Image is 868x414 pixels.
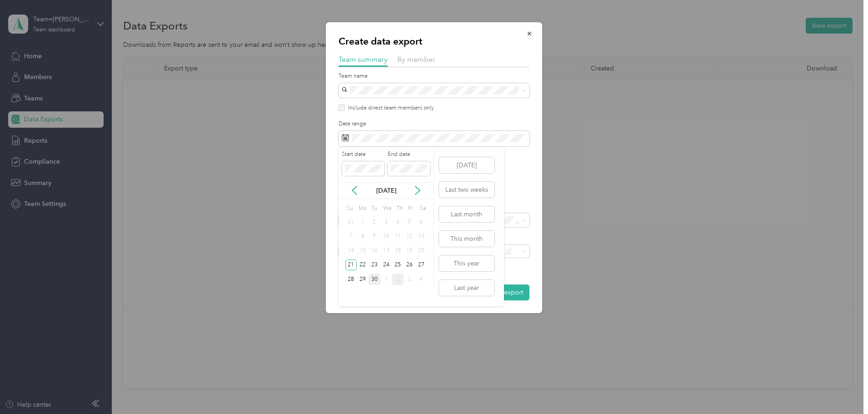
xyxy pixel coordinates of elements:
label: Start date [342,150,384,159]
div: 17 [380,245,392,256]
label: Include direct team members only [345,104,434,112]
button: [DATE] [439,157,494,173]
div: 1 [357,216,369,228]
div: 5 [404,216,415,228]
div: Fr [407,202,415,215]
label: End date [388,150,430,159]
button: Last month [439,206,494,222]
div: 22 [357,259,369,271]
div: 11 [392,231,404,242]
div: 3 [404,274,415,285]
div: 9 [369,231,380,242]
div: 28 [345,274,357,285]
div: 4 [415,274,427,285]
div: 14 [345,245,357,256]
div: 16 [369,245,380,256]
div: 29 [357,274,369,285]
button: Last year [439,280,494,296]
div: 4 [392,216,404,228]
div: 12 [404,231,415,242]
div: 30 [369,274,380,285]
div: Th [395,202,404,215]
div: 23 [369,259,380,271]
div: 25 [392,259,404,271]
div: 13 [415,231,427,242]
span: Team summary [339,55,388,64]
div: 19 [404,245,415,256]
span: By member [397,55,435,64]
p: [DATE] [367,186,405,195]
div: 15 [357,245,369,256]
div: 26 [404,259,415,271]
div: 6 [415,216,427,228]
div: 18 [392,245,404,256]
div: 1 [380,274,392,285]
button: This month [439,231,494,247]
div: 27 [415,259,427,271]
button: Last two weeks [439,182,494,198]
div: 31 [345,216,357,228]
div: 20 [415,245,427,256]
div: 24 [380,259,392,271]
div: 21 [345,259,357,271]
div: 2 [369,216,380,228]
div: Mo [357,202,367,215]
label: Team name [339,72,529,80]
div: 7 [345,231,357,242]
div: 8 [357,231,369,242]
div: Sa [419,202,427,215]
button: This year [439,255,494,271]
div: 10 [380,231,392,242]
div: Su [345,202,354,215]
div: 2 [392,274,404,285]
div: 3 [380,216,392,228]
p: Create data export [339,35,529,48]
div: We [382,202,392,215]
div: Tu [370,202,379,215]
iframe: Everlance-gr Chat Button Frame [817,363,868,414]
label: Date range [339,120,529,128]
